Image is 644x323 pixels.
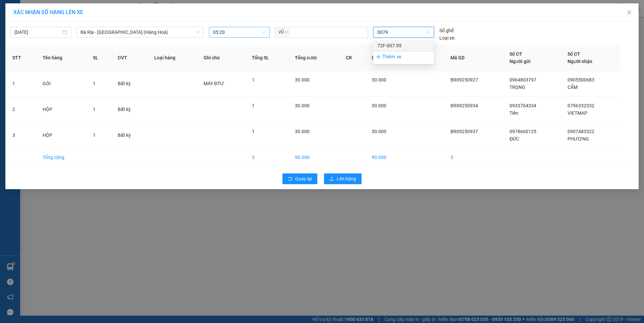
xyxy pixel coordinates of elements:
[213,27,266,37] span: 05:20
[450,77,478,83] span: BR09250927
[568,136,589,142] span: PHƯƠNG
[295,129,310,134] span: 30.000
[252,129,255,134] span: 1
[377,42,430,49] div: 72F-007.95
[568,103,594,108] span: 0796332332
[329,176,334,182] span: upload
[37,122,88,148] td: HỘP
[252,103,255,108] span: 1
[366,148,406,167] td: 90.000
[568,51,580,57] span: Số ĐT
[149,45,198,71] th: Loại hàng
[285,31,288,34] span: close
[372,103,386,108] span: 30.000
[620,3,639,22] button: Close
[7,97,37,122] td: 2
[376,54,381,59] span: plus
[37,97,88,122] td: HỘP
[295,175,312,182] span: Quay lại
[509,129,536,134] span: 0978660125
[509,77,536,83] span: 0964803797
[7,45,37,71] th: STT
[88,45,112,71] th: SL
[112,45,149,71] th: ĐVT
[93,81,96,86] span: 1
[93,107,96,112] span: 1
[445,148,504,167] td: 3
[198,45,247,71] th: Ghi chú
[509,51,522,57] span: Số ĐT
[276,29,289,36] span: VŨ
[112,122,149,148] td: Bất kỳ
[289,148,340,167] td: 90.000
[439,34,455,42] span: Loại xe:
[509,103,536,108] span: 0933704334
[289,45,340,71] th: Tổng cước
[372,77,386,83] span: 30.000
[568,110,587,116] span: VIETMAP
[627,10,632,15] span: close
[509,59,531,64] span: Người gửi
[204,81,224,86] span: MÁY ĐTƯ
[439,27,454,34] span: Số ghế:
[295,103,310,108] span: 30.000
[288,176,292,182] span: rollback
[372,129,386,134] span: 30.000
[568,59,592,64] span: Người nhận
[324,173,362,184] button: uploadLên hàng
[445,45,504,71] th: Mã GD
[340,45,366,71] th: CR
[247,148,289,167] td: 3
[282,173,317,184] button: rollbackQuay lại
[37,71,88,97] td: GÓI
[295,77,310,83] span: 30.000
[7,122,37,148] td: 3
[568,129,594,134] span: 0907483322
[568,85,578,90] span: CẨM
[112,97,149,122] td: Bất kỳ
[247,45,289,71] th: Tổng SL
[337,175,356,182] span: Lên hàng
[93,132,96,138] span: 1
[13,9,83,15] span: XÁC NHẬN SỐ HÀNG LÊN XE
[196,30,200,34] span: down
[252,77,255,83] span: 1
[373,51,434,63] div: Thêm xe
[7,71,37,97] td: 1
[450,103,478,108] span: BR09250934
[568,77,594,83] span: 0905500683
[112,71,149,97] td: Bất kỳ
[450,129,478,134] span: BR09250937
[37,148,88,167] td: Tổng cộng
[509,136,519,142] span: ĐỨC
[509,110,518,116] span: Tiên
[37,45,88,71] th: Tên hàng
[80,27,200,37] span: Bà Rịa - Sài Gòn (Hàng Hoá)
[14,29,61,36] input: 14/09/2025
[509,85,525,90] span: TRỌNG
[373,40,434,51] div: 72F-007.95
[366,45,406,71] th: CC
